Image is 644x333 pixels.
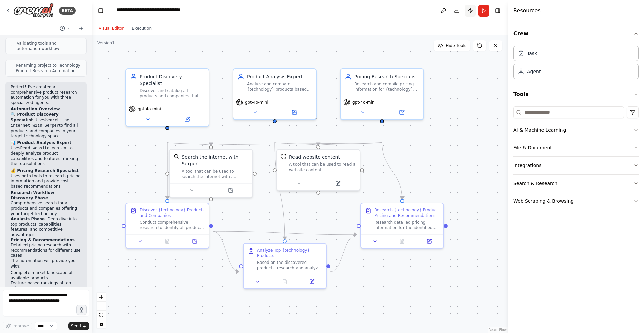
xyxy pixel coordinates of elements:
[257,248,322,258] div: Analyze Top {technology} Products
[513,192,639,210] button: Web Scraping & Browsing
[354,81,419,92] div: Research and compile pricing information for {technology} products, analyze pricing models, and p...
[213,228,239,275] g: Edge from f578d91a-8d15-4a01-afbd-c9657d3545ff to efbe37ad-b409-49b6-9643-f4d166543816
[271,142,288,239] g: Edge from 8fcdaa38-a34e-41a1-97f2-461392032d44 to efbe37ad-b409-49b6-9643-f4d166543816
[140,207,205,218] div: Discover {technology} Products and Companies
[388,237,417,245] button: No output available
[513,175,639,192] button: Search & Research
[434,40,470,51] button: Hide Tools
[257,260,322,271] div: Based on the discovered products, research and analyze the capabilities, features, and performanc...
[11,196,48,200] strong: Discovery Phase
[340,68,424,120] div: Pricing Research SpecialistResearch and compile pricing information for {technology} products, an...
[11,217,45,221] strong: Analysis Phase
[11,238,75,242] strong: Pricing & Recommendations
[59,7,76,15] div: BETA
[96,6,105,15] button: Hide left sidebar
[513,24,639,43] button: Crew
[76,305,87,315] button: Click to speak your automation idea
[95,24,128,32] button: Visual Editor
[513,85,639,104] button: Tools
[513,121,639,139] button: AI & Machine Learning
[513,43,639,85] div: Crew
[379,142,406,199] g: Edge from 18989524-b044-46fc-8043-89b89bb0cec4 to 018ee8c0-610d-4e33-8b24-7c25feb1f404
[354,73,419,80] div: Pricing Research Specialist
[11,140,71,145] strong: 📊 Product Analysis Expert
[97,293,106,302] button: zoom in
[527,50,537,57] div: Task
[16,63,81,74] span: Renaming project to Technology Product Research Automation
[68,322,89,330] button: Send
[11,112,81,139] p: - Uses to find all products and companies in your target technology space
[513,157,639,174] button: Integrations
[140,73,205,87] div: Product Discovery Specialist
[383,108,421,116] button: Open in side panel
[11,168,79,173] strong: 💰 Pricing Research Specialist
[17,41,81,51] span: Validating tools and automation workflow
[289,162,356,173] div: A tool that can be used to read a website content.
[527,68,541,75] div: Agent
[97,293,106,328] div: React Flow controls
[168,115,206,123] button: Open in side panel
[116,6,192,15] nav: breadcrumb
[97,302,106,311] button: zoom out
[247,81,312,92] div: Analyze and compare {technology} products based on their capabilities, features, and performance ...
[330,231,357,275] g: Edge from efbe37ad-b409-49b6-9643-f4d166543816 to 018ee8c0-610d-4e33-8b24-7c25feb1f404
[271,278,299,286] button: No output available
[11,140,81,167] p: - Uses to deeply analyze product capabilities and features, ranking the top solutions
[233,68,317,120] div: Product Analysis ExpertAnalyze and compare {technology} products based on their capabilities, fea...
[275,108,313,116] button: Open in side panel
[374,207,439,218] div: Research {technology} Product Pricing and Recommendations
[300,278,323,286] button: Open in side panel
[374,220,439,230] div: Research detailed pricing information for the identified {technology} products, including subscri...
[13,3,54,18] img: Logo
[319,180,357,188] button: Open in side panel
[3,322,32,330] button: Improve
[513,7,541,15] h4: Resources
[169,149,253,198] div: SerperDevToolSearch the internet with SerperA tool that can be used to search the internet with a...
[11,168,81,189] p: - Uses both tools to research pricing information and provide cost-based recommendations
[97,40,115,46] div: Version 1
[11,258,81,269] p: The automation will provide you with:
[174,154,179,159] img: SerperDevTool
[11,107,60,111] strong: Automation Overview
[493,6,502,15] button: Hide right sidebar
[11,217,81,237] li: - Deep dive into top products' capabilities, features, and competitive advantages
[513,139,639,156] button: File & Document
[128,24,156,32] button: Execution
[418,237,441,245] button: Open in side panel
[352,100,376,105] span: gpt-4o-mini
[289,154,340,160] div: Read website content
[140,88,205,99] div: Discover and catalog all products and companies that provide {technology} solutions, creating a c...
[182,154,248,167] div: Search the internet with Serper
[276,149,360,191] div: ScrapeWebsiteToolRead website contentA tool that can be used to read a website content.
[12,323,29,329] span: Improve
[76,24,87,32] button: Start a new chat
[57,24,73,32] button: Switch to previous chat
[11,281,81,291] li: Feature-based rankings of top solutions
[164,139,214,149] g: Edge from b1c4db75-5212-4bcc-b9c9-5c3beb313f7a to 783cd921-cd11-43e3-b6f9-d8013cd26607
[489,328,507,332] a: React Flow attribution
[164,142,171,199] g: Edge from b1c4db75-5212-4bcc-b9c9-5c3beb313f7a to f578d91a-8d15-4a01-afbd-c9657d3545ff
[281,154,286,159] img: ScrapeWebsiteTool
[11,238,81,258] li: - Detailed pricing research with recommendations for different use cases
[11,270,81,281] li: Complete market landscape of available products
[11,190,54,195] strong: Research Workflow
[97,319,106,328] button: toggle interactivity
[513,104,639,216] div: Tools
[71,323,81,329] span: Send
[213,228,357,238] g: Edge from f578d91a-8d15-4a01-afbd-c9657d3545ff to 018ee8c0-610d-4e33-8b24-7c25feb1f404
[182,169,248,179] div: A tool that can be used to search the internet with a search_query. Supports different search typ...
[97,311,106,319] button: fit view
[140,220,205,230] div: Conduct comprehensive research to identify all products that provide {technology} solutions and t...
[125,68,209,127] div: Product Discovery SpecialistDiscover and catalog all products and companies that provide {technol...
[247,73,312,80] div: Product Analysis Expert
[20,146,69,151] code: Read website content
[183,237,206,245] button: Open in side panel
[208,139,385,149] g: Edge from 18989524-b044-46fc-8043-89b89bb0cec4 to 783cd921-cd11-43e3-b6f9-d8013cd26607
[11,85,81,105] p: Perfect! I've created a comprehensive product research automation for you with three specialized ...
[125,203,209,249] div: Discover {technology} Products and CompaniesConduct comprehensive research to identify all produc...
[11,112,59,122] strong: 🔍 Product Discovery Specialist
[446,43,466,48] span: Hide Tools
[315,139,385,149] g: Edge from 18989524-b044-46fc-8043-89b89bb0cec4 to 3c4da94a-e434-460c-afe9-9ac7d24cd40e
[11,196,81,217] li: - Comprehensive search for all products and companies offering your target technology
[212,186,250,194] button: Open in side panel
